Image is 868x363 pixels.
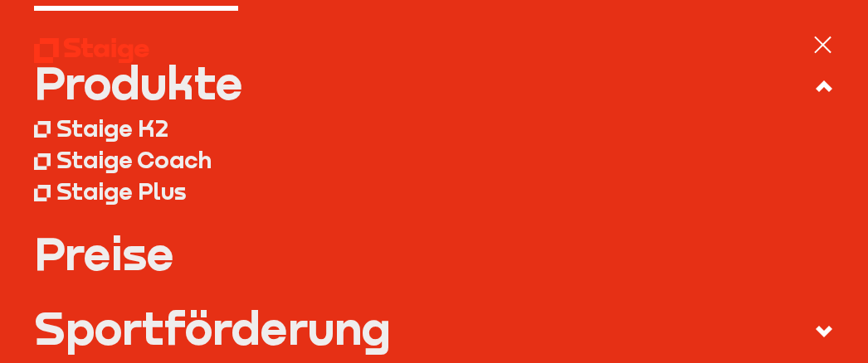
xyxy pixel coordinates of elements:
div: Staige K2 [56,114,168,143]
a: Staige Plus [34,176,834,207]
a: Staige K2 [34,112,834,143]
div: Staige Plus [56,177,187,206]
a: Staige Coach [34,144,834,176]
a: Preise [34,230,834,275]
div: Sportförderung [34,305,391,350]
div: Produkte [34,60,243,104]
div: Staige Coach [56,146,212,174]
